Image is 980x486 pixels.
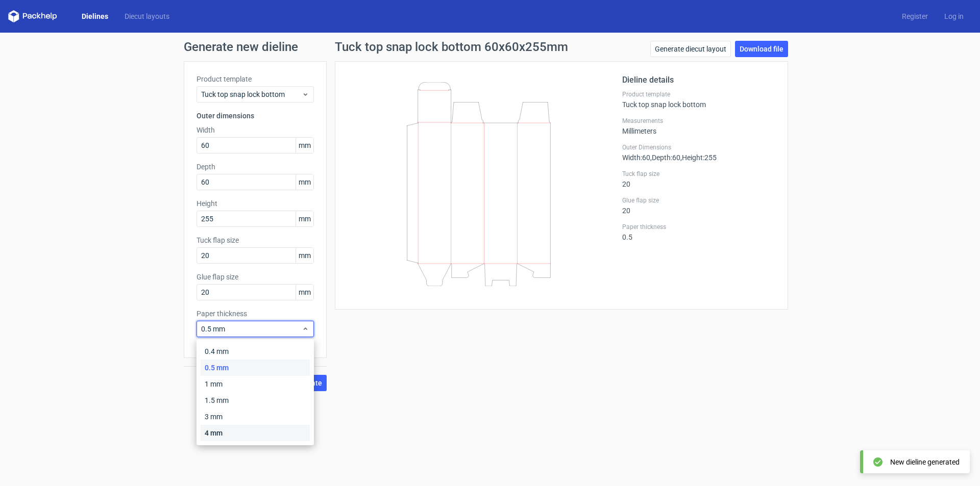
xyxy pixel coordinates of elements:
[622,223,775,241] div: 0.5
[622,170,775,188] div: 20
[73,11,116,21] a: Dielines
[197,74,314,84] label: Product template
[622,117,775,135] div: Millimeters
[184,41,796,53] h1: Generate new dieline
[936,11,972,21] a: Log in
[622,223,775,231] label: Paper thickness
[201,408,310,425] div: 3 mm
[335,41,568,53] h1: Tuck top snap lock bottom 60x60x255mm
[197,198,314,209] label: Height
[197,235,314,245] label: Tuck flap size
[622,143,775,151] label: Outer Dimensions
[201,89,302,99] span: Tuck top snap lock bottom
[622,90,775,98] label: Product template
[622,196,775,204] label: Glue flap size
[197,162,314,172] label: Depth
[622,154,650,162] span: Width : 60
[201,360,310,376] div: 0.5 mm
[197,309,314,319] label: Paper thickness
[622,74,775,86] h2: Dieline details
[201,425,310,441] div: 4 mm
[650,41,731,57] a: Generate diecut layout
[197,272,314,282] label: Glue flap size
[650,154,680,162] span: , Depth : 60
[296,285,313,300] span: mm
[890,457,960,467] div: New dieline generated
[296,248,313,263] span: mm
[201,376,310,392] div: 1 mm
[116,11,178,21] a: Diecut layouts
[680,154,717,162] span: , Height : 255
[201,392,310,408] div: 1.5 mm
[296,138,313,153] span: mm
[296,174,313,190] span: mm
[201,324,302,334] span: 0.5 mm
[622,196,775,215] div: 20
[735,41,788,57] a: Download file
[622,90,775,109] div: Tuck top snap lock bottom
[622,170,775,178] label: Tuck flap size
[622,117,775,125] label: Measurements
[296,211,313,226] span: mm
[201,343,310,360] div: 0.4 mm
[197,111,314,121] h3: Outer dimensions
[894,11,936,21] a: Register
[197,125,314,135] label: Width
